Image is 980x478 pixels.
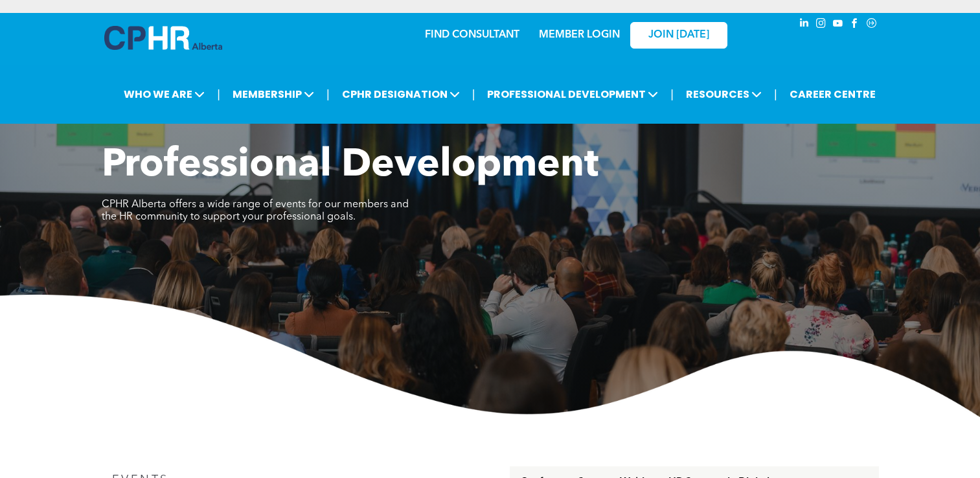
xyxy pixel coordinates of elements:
a: Social network [865,16,879,34]
li: | [326,81,330,108]
li: | [670,81,674,108]
span: PROFESSIONAL DEVELOPMENT [483,82,662,106]
span: CPHR DESIGNATION [338,82,464,106]
a: MEMBER LOGIN [539,30,620,40]
a: facebook [848,16,862,34]
img: A blue and white logo for cp alberta [104,26,222,50]
a: CAREER CENTRE [786,82,880,106]
a: FIND CONSULTANT [425,30,519,40]
span: MEMBERSHIP [229,82,318,106]
li: | [472,81,475,108]
a: JOIN [DATE] [630,22,727,49]
span: WHO WE ARE [120,82,209,106]
li: | [217,81,220,108]
span: CPHR Alberta offers a wide range of events for our members and the HR community to support your p... [102,199,409,222]
a: youtube [831,16,845,34]
li: | [774,81,777,108]
a: linkedin [797,16,812,34]
span: JOIN [DATE] [648,29,709,41]
a: instagram [814,16,828,34]
span: Professional Development [102,146,598,185]
span: RESOURCES [682,82,766,106]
